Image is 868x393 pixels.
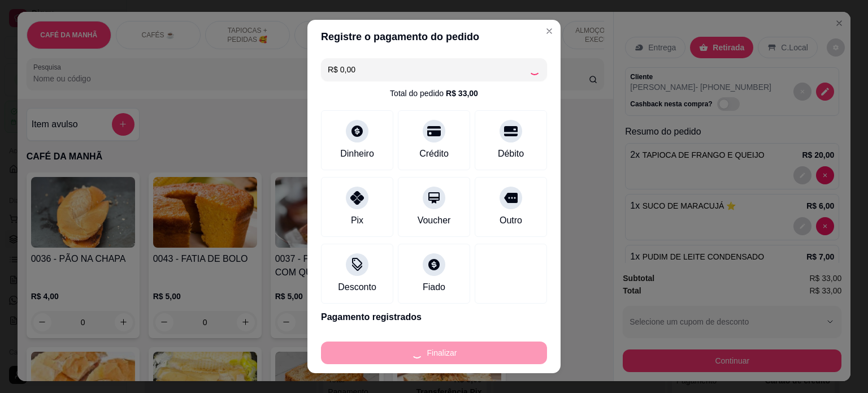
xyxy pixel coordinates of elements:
[500,214,522,227] div: Outro
[418,214,451,227] div: Voucher
[338,280,376,294] div: Desconto
[328,58,529,81] input: Ex.: hambúrguer de cordeiro
[351,214,363,227] div: Pix
[419,147,449,161] div: Crédito
[390,88,478,99] div: Total do pedido
[321,310,547,324] p: Pagamento registrados
[423,280,445,294] div: Fiado
[498,147,524,161] div: Débito
[529,64,540,75] div: Loading
[446,88,478,99] div: R$ 33,00
[307,20,561,54] header: Registre o pagamento do pedido
[540,22,558,40] button: Close
[340,147,374,161] div: Dinheiro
